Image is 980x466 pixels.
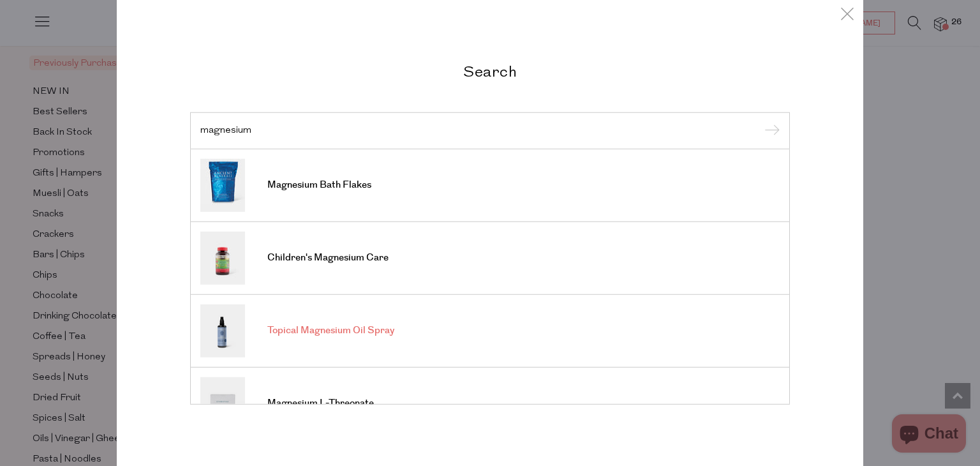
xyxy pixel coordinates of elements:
span: Magnesium Bath Flakes [267,179,371,192]
a: Magnesium Bath Flakes [200,158,780,211]
img: Topical Magnesium Oil Spray [200,304,245,357]
span: Children's Magnesium Care [267,252,389,264]
span: Magnesium L-Threonate [267,397,374,410]
a: Topical Magnesium Oil Spray [200,304,780,357]
img: Magnesium L-Threonate [200,377,245,430]
span: Topical Magnesium Oil Spray [267,324,394,337]
a: Magnesium L-Threonate [200,377,780,430]
img: Children's Magnesium Care [200,231,245,284]
a: Children's Magnesium Care [200,231,780,284]
img: Magnesium Bath Flakes [200,158,245,211]
h2: Search [190,62,790,80]
input: Search [200,126,780,135]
